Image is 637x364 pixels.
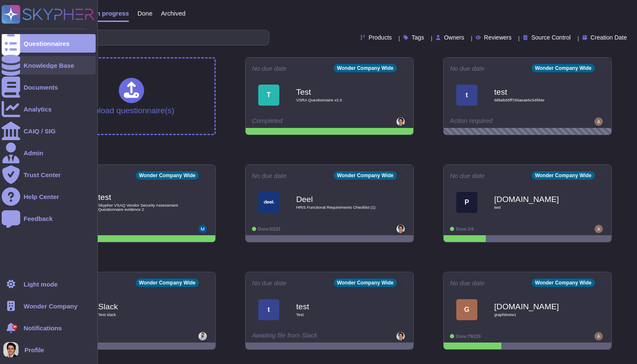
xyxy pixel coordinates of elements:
[494,303,578,311] b: [DOMAIN_NAME]
[258,85,279,106] div: T
[2,165,96,184] a: Trust Center
[450,280,484,286] span: No due date
[24,172,61,178] div: Trust Center
[24,215,53,222] div: Feedback
[24,84,58,90] div: Documents
[591,35,627,40] span: Creation Date
[24,128,56,134] div: CAIQ / SIG
[24,347,44,353] span: Profile
[494,88,578,96] b: test
[532,64,595,72] div: Wonder Company Wide
[24,106,52,112] div: Analytics
[252,117,355,126] div: Completed
[396,225,405,233] img: user
[98,193,182,201] b: test
[296,195,380,203] b: Deel
[2,34,96,53] a: Questionnaires
[88,78,174,114] div: Upload questionnaire(s)
[456,192,477,213] div: P
[98,303,182,311] b: Slack
[3,342,19,357] img: user
[296,88,380,96] b: Test
[494,98,578,102] span: 68beb65ff7d4aeae6c54fd4e
[136,279,199,287] div: Wonder Company Wide
[334,171,397,180] div: Wonder Company Wide
[24,194,59,200] div: Help Center
[494,313,578,317] span: graphitnew1
[98,203,182,211] span: Skypher VSAQ Vendor Security Assessment Questionnaire evidence 2
[24,325,62,331] span: Notifications
[594,225,603,233] img: user
[450,117,553,126] div: Action required
[2,56,96,74] a: Knowledge Base
[456,227,474,231] span: Done: 1/4
[456,334,481,339] span: Done: 79/229
[33,30,269,45] input: Search by keywords
[594,332,603,340] img: user
[258,299,279,320] div: t
[450,173,484,179] span: No due date
[444,35,464,40] span: Owners
[2,340,24,359] button: user
[494,195,578,203] b: [DOMAIN_NAME]
[252,280,286,286] span: No due date
[334,64,397,72] div: Wonder Company Wide
[532,279,595,287] div: Wonder Company Wide
[2,143,96,162] a: Admin
[198,225,207,233] img: user
[531,35,570,40] span: Source Control
[161,10,185,16] span: Archived
[2,100,96,118] a: Analytics
[252,173,286,179] span: No due date
[24,40,70,47] div: Questionnaires
[296,98,380,102] span: VSRA Questionnaire v2.0
[258,192,279,213] img: Logo
[2,122,96,140] a: CAIQ / SIG
[2,209,96,228] a: Feedback
[252,332,355,340] div: Awaiting file from Slack
[24,62,74,69] div: Knowledge Base
[2,78,96,96] a: Documents
[456,85,477,106] div: t
[136,171,199,180] div: Wonder Company Wide
[24,150,43,156] div: Admin
[532,171,595,180] div: Wonder Company Wide
[98,313,182,317] span: Test slack
[412,35,424,40] span: Tags
[296,303,380,311] b: test
[494,205,578,210] span: test
[198,332,207,340] img: user
[12,324,17,329] div: 9+
[334,279,397,287] div: Wonder Company Wide
[296,205,380,210] span: HRIS Functional Requirements Checklist (1)
[396,117,405,126] img: user
[2,187,96,206] a: Help Center
[252,65,286,72] span: No due date
[94,10,129,16] span: In progress
[456,299,477,320] div: G
[396,332,405,340] img: user
[450,65,484,72] span: No due date
[24,281,58,287] div: Light mode
[24,303,78,309] span: Wonder Company
[54,225,157,233] div: Completed
[296,313,380,317] span: Test
[258,227,280,231] span: Done: 0/223
[484,35,511,40] span: Reviewers
[594,117,603,126] img: user
[369,35,392,40] span: Products
[137,10,153,16] span: Done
